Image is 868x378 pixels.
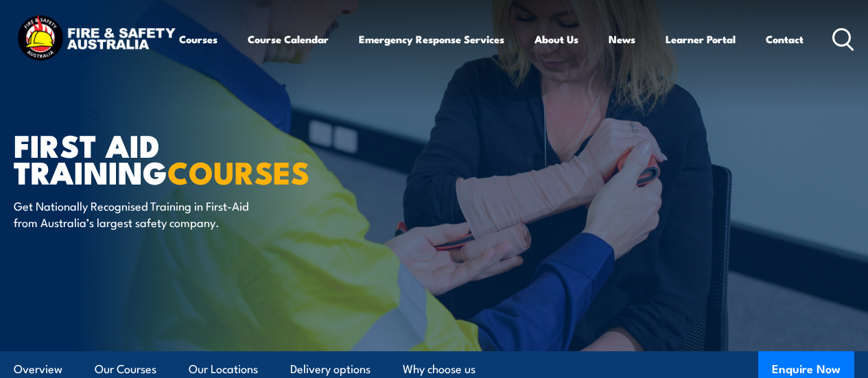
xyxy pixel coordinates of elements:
a: About Us [535,23,578,56]
a: Emergency Response Services [359,23,504,56]
a: News [609,23,635,56]
a: Learner Portal [666,23,736,56]
h1: First Aid Training [14,131,353,185]
a: Courses [179,23,218,56]
a: Course Calendar [248,23,329,56]
strong: COURSES [167,147,309,195]
p: Get Nationally Recognised Training in First-Aid from Australia’s largest safety company. [14,198,264,230]
a: Contact [766,23,804,56]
